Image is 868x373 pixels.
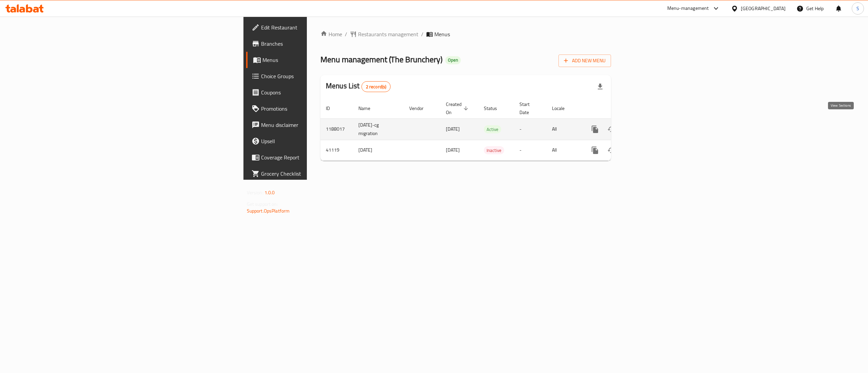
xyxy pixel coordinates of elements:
[741,5,786,12] div: [GEOGRAPHIC_DATA]
[246,166,389,182] a: Grocery Checklist
[246,52,389,68] a: Menus
[547,118,581,140] td: All
[603,142,619,158] button: Change Status
[446,125,460,133] span: [DATE]
[558,54,611,67] button: Add New Menu
[514,140,547,160] td: -
[552,104,573,112] span: Locale
[484,126,501,133] span: Active
[246,84,389,101] a: Coupons
[326,81,391,92] h2: Menus List
[581,98,657,119] th: Actions
[856,5,859,12] span: S
[264,188,275,197] span: 1.0.0
[592,79,608,95] div: Export file
[667,4,709,13] div: Menu-management
[484,146,504,154] div: Inactive
[247,188,263,197] span: Version:
[246,149,389,166] a: Coverage Report
[358,104,379,112] span: Name
[261,105,383,113] span: Promotions
[261,170,383,178] span: Grocery Checklist
[246,68,389,84] a: Choice Groups
[246,19,389,36] a: Edit Restaurant
[246,117,389,133] a: Menu disclaimer
[262,56,383,64] span: Menus
[362,84,391,90] span: 2 record(s)
[587,142,603,158] button: more
[547,140,581,160] td: All
[261,88,383,96] span: Coupons
[320,98,657,161] table: enhanced table
[247,200,278,209] span: Get support on:
[421,30,423,38] li: /
[484,104,506,112] span: Status
[445,56,461,64] div: Open
[261,40,383,48] span: Branches
[261,121,383,129] span: Menu disclaimer
[445,57,461,63] span: Open
[564,57,606,65] span: Add New Menu
[261,137,383,145] span: Upsell
[246,36,389,52] a: Branches
[434,30,450,38] span: Menus
[361,81,391,92] div: Total records count
[320,30,611,38] nav: breadcrumb
[261,23,383,31] span: Edit Restaurant
[519,100,538,116] span: Start Date
[484,147,504,154] span: Inactive
[484,125,501,133] div: Active
[246,101,389,117] a: Promotions
[446,146,460,154] span: [DATE]
[261,72,383,80] span: Choice Groups
[587,121,603,137] button: more
[409,104,432,112] span: Vendor
[514,118,547,140] td: -
[603,121,619,137] button: Change Status
[261,153,383,161] span: Coverage Report
[446,100,470,116] span: Created On
[326,104,339,112] span: ID
[247,206,290,215] a: Support.OpsPlatform
[246,133,389,149] a: Upsell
